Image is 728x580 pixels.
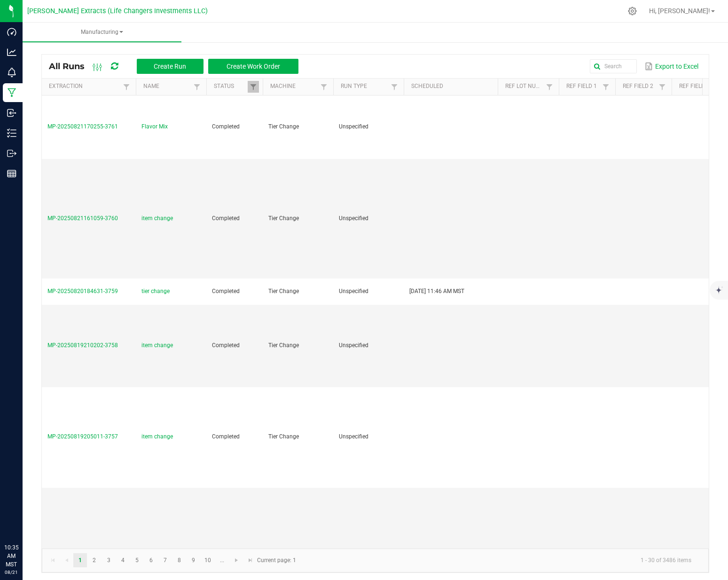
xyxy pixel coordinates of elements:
[318,81,329,93] a: Filter
[49,83,120,90] a: ExtractionSortable
[268,433,299,440] span: Tier Change
[141,122,168,131] span: Flavor Mix
[23,23,181,42] a: Manufacturing
[339,288,368,294] span: Unspecified
[339,342,368,349] span: Unspecified
[4,543,18,569] p: 10:35 AM MST
[212,342,240,349] span: Completed
[212,288,240,294] span: Completed
[339,123,368,130] span: Unspecified
[141,341,173,350] span: item change
[212,123,240,130] span: Completed
[623,83,656,90] a: Ref Field 2Sortable
[7,88,16,97] inline-svg: Manufacturing
[302,553,699,568] kendo-pager-info: 1 - 30 of 3486 items
[143,83,191,90] a: NameSortable
[247,556,254,564] span: Go to the last page
[679,83,712,90] a: Ref Field 3Sortable
[49,58,305,74] div: All Runs
[208,59,298,74] button: Create Work Order
[230,553,243,567] a: Go to the next page
[47,123,118,130] span: MP-20250821170255-3761
[243,553,257,567] a: Go to the last page
[42,548,709,572] kendo-pager: Current page: 1
[233,556,240,564] span: Go to the next page
[566,83,600,90] a: Ref Field 1Sortable
[191,81,203,93] a: Filter
[201,553,215,567] a: Page 10
[172,553,186,567] a: Page 8
[248,81,259,93] a: Filter
[268,342,299,349] span: Tier Change
[102,553,116,567] a: Page 3
[389,81,400,93] a: Filter
[590,59,637,73] input: Search
[141,214,173,223] span: item change
[411,83,494,90] a: ScheduledSortable
[227,63,280,70] span: Create Work Order
[7,27,16,37] inline-svg: Dashboard
[409,288,464,294] span: [DATE] 11:46 AM MST
[7,48,16,57] inline-svg: Analytics
[73,553,87,567] a: Page 1
[544,81,555,93] a: Filter
[268,288,299,294] span: Tier Change
[4,569,18,576] p: 08/21
[642,58,701,74] button: Export to Excel
[7,169,16,178] inline-svg: Reports
[87,553,101,567] a: Page 2
[47,433,118,440] span: MP-20250819205011-3757
[215,553,229,567] a: Page 11
[7,108,16,118] inline-svg: Inbound
[154,63,186,70] span: Create Run
[23,28,181,36] span: Manufacturing
[141,287,170,296] span: tier change
[341,83,388,90] a: Run TypeSortable
[505,83,543,90] a: Ref Lot NumberSortable
[141,432,173,441] span: item change
[9,505,38,533] iframe: Resource center
[214,83,247,90] a: StatusSortable
[187,553,200,567] a: Page 9
[121,81,132,93] a: Filter
[268,215,299,222] span: Tier Change
[144,553,158,567] a: Page 6
[339,433,368,440] span: Unspecified
[626,7,638,16] div: Manage settings
[212,215,240,222] span: Completed
[137,59,204,74] button: Create Run
[47,342,118,349] span: MP-20250819210202-3758
[158,553,172,567] a: Page 7
[7,68,16,77] inline-svg: Monitoring
[339,215,368,222] span: Unspecified
[268,123,299,130] span: Tier Change
[47,215,118,222] span: MP-20250821161059-3760
[649,7,710,15] span: Hi, [PERSON_NAME]!
[130,553,144,567] a: Page 5
[27,7,208,15] span: [PERSON_NAME] Extracts (Life Changers Investments LLC)
[7,128,16,138] inline-svg: Inventory
[657,81,668,93] a: Filter
[116,553,130,567] a: Page 4
[600,81,611,93] a: Filter
[270,83,318,90] a: MachineSortable
[47,288,118,294] span: MP-20250820184631-3759
[212,433,240,440] span: Completed
[7,149,16,158] inline-svg: Outbound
